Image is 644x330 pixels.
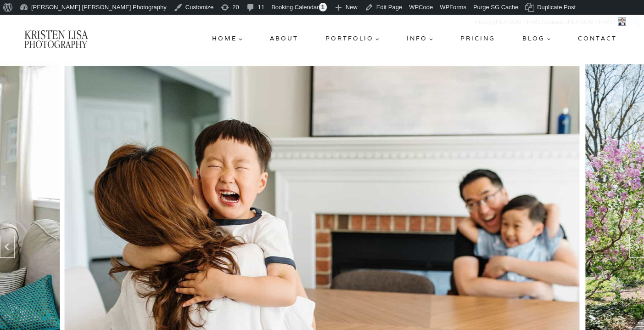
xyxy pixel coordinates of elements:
[266,30,302,47] a: About
[23,29,89,49] img: Kristen Lisa Photography
[471,15,630,29] a: Howdy,
[208,30,621,47] nav: Primary Navigation
[519,30,554,47] a: Blog
[319,3,327,11] span: 1
[212,34,243,44] span: Home
[629,236,644,258] button: Next slide
[407,34,433,44] span: Info
[574,30,621,47] a: Contact
[403,30,437,47] a: Info
[522,34,551,44] span: Blog
[457,30,499,47] a: Pricing
[322,30,383,47] a: Portfolio
[494,18,615,25] span: [PERSON_NAME].masato.[PERSON_NAME]
[208,30,246,47] a: Home
[325,34,380,44] span: Portfolio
